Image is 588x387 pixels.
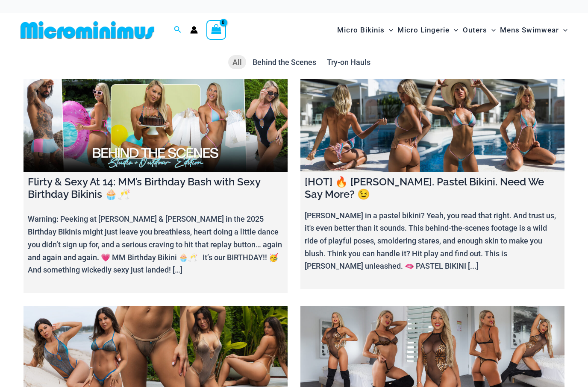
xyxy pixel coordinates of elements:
[206,20,226,40] a: View Shopping Cart, empty
[253,58,316,67] span: Behind the Scenes
[327,58,370,67] span: Try-on Hauls
[305,176,560,201] h4: [HOT] 🔥 [PERSON_NAME]. Pastel Bikini. Need We Say More? 😉
[28,213,283,276] p: Warning: Peeking at [PERSON_NAME] & [PERSON_NAME] in the 2025 Birthday Bikinis might just leave y...
[334,16,571,44] nav: Site Navigation
[335,17,395,43] a: Micro BikinisMenu ToggleMenu Toggle
[24,79,288,172] a: Flirty & Sexy At 14: MM’s Birthday Bash with Sexy Birthday Bikinis 🧁🥂
[395,17,460,43] a: Micro LingerieMenu ToggleMenu Toggle
[463,19,487,41] span: Outers
[461,17,498,43] a: OutersMenu ToggleMenu Toggle
[385,19,393,41] span: Menu Toggle
[487,19,496,41] span: Menu Toggle
[305,209,560,273] p: [PERSON_NAME] in a pastel bikini? Yeah, you read that right. And trust us, it's even better than ...
[337,19,385,41] span: Micro Bikinis
[300,79,564,172] a: [HOT] 🔥 Olivia. Pastel Bikini. Need We Say More? 😉
[559,19,567,41] span: Menu Toggle
[397,19,450,41] span: Micro Lingerie
[500,19,559,41] span: Mens Swimwear
[174,25,182,35] a: Search icon link
[232,58,242,67] span: All
[450,19,458,41] span: Menu Toggle
[28,176,283,201] h4: Flirty & Sexy At 14: MM’s Birthday Bash with Sexy Birthday Bikinis 🧁🥂
[17,21,158,40] img: MM SHOP LOGO FLAT
[190,26,198,34] a: Account icon link
[498,17,570,43] a: Mens SwimwearMenu ToggleMenu Toggle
